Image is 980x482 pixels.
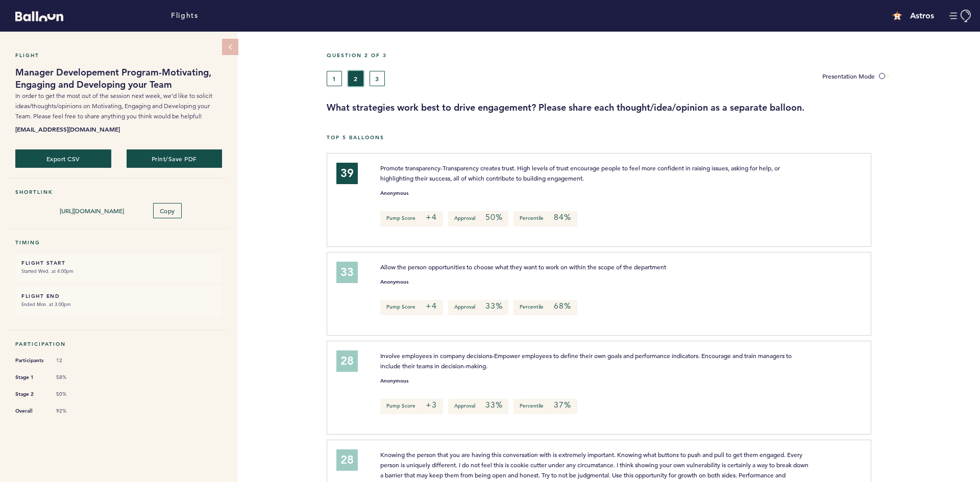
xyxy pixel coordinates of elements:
[426,212,437,222] em: +4
[336,262,358,283] div: 33
[380,164,781,182] span: Promote transparency-Transparency creates trust. High levels of trust encourage people to feel mo...
[336,163,358,184] div: 39
[15,239,222,246] h5: Timing
[56,357,87,364] span: 12
[348,71,363,86] button: 2
[380,263,666,271] span: Allow the person opportunities to choose what they want to work on within the scope of the depart...
[380,351,793,370] span: Involve employees in company decisions-Empower employees to define their own goals and performanc...
[554,212,571,222] em: 84%
[327,52,972,59] h5: Question 2 of 3
[15,92,212,120] span: In order to get the most out of the session next week, we’d like to solicit ideas/thoughts/opinio...
[127,149,223,168] button: Print/Save PDF
[160,207,175,215] span: Copy
[554,400,571,410] em: 37%
[15,124,222,134] b: [EMAIL_ADDRESS][DOMAIN_NAME]
[15,66,222,91] h1: Manager Developement Program-Motivating, Engaging and Developing your Team
[153,203,182,218] button: Copy
[485,301,502,311] em: 33%
[327,102,972,114] h3: What strategies work best to drive engagement? Please share each thought/idea/opinion as a separa...
[426,400,437,410] em: +3
[15,189,222,195] h5: Shortlink
[380,300,443,315] p: Pump Score
[56,374,87,381] span: 58%
[15,406,46,416] span: Overall
[15,356,46,366] span: Participants
[822,72,875,80] span: Presentation Mode
[949,10,972,22] button: Manage Account
[513,399,577,414] p: Percentile
[21,293,216,299] h6: FLIGHT END
[370,71,385,86] button: 3
[380,280,408,285] small: Anonymous
[15,52,222,59] h5: Flight
[380,399,443,414] p: Pump Score
[15,11,63,21] svg: Balloon
[336,350,358,372] div: 28
[327,71,342,86] button: 1
[380,191,408,196] small: Anonymous
[380,378,408,384] small: Anonymous
[171,10,198,21] a: Flights
[15,341,222,347] h5: Participation
[21,299,216,310] small: Ended Mon. at 3:00pm
[513,300,577,315] p: Percentile
[554,301,571,311] em: 68%
[56,391,87,398] span: 50%
[426,301,437,311] em: +4
[21,266,216,276] small: Started Wed. at 4:00pm
[380,211,443,226] p: Pump Score
[327,134,972,141] h5: Top 5 Balloons
[15,389,46,399] span: Stage 2
[56,408,87,415] span: 92%
[910,10,934,22] h4: Astros
[21,260,216,266] h6: FLIGHT START
[513,211,577,226] p: Percentile
[448,399,508,414] p: Approval
[448,211,508,226] p: Approval
[336,449,358,471] div: 28
[485,400,502,410] em: 33%
[448,300,508,315] p: Approval
[485,212,502,222] em: 50%
[15,372,46,383] span: Stage 1
[15,149,111,168] button: Export CSV
[8,10,63,21] a: Balloon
